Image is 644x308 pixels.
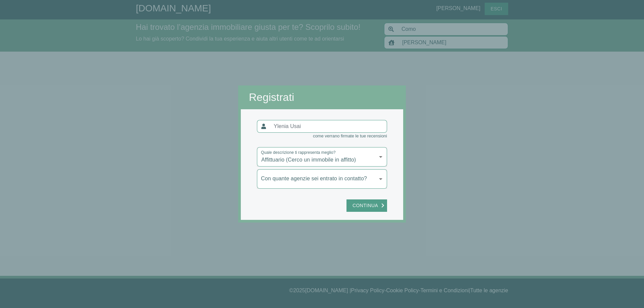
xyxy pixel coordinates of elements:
div: Affittuario (Cerco un immobile in affitto) [257,147,387,167]
input: Ylenia Usai [270,120,387,133]
div: ​ [257,169,387,189]
div: come verrano firmate le tue recensioni [257,133,387,139]
span: Continua [349,201,381,210]
button: Continua [346,199,387,212]
h2: Registrati [249,91,395,104]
